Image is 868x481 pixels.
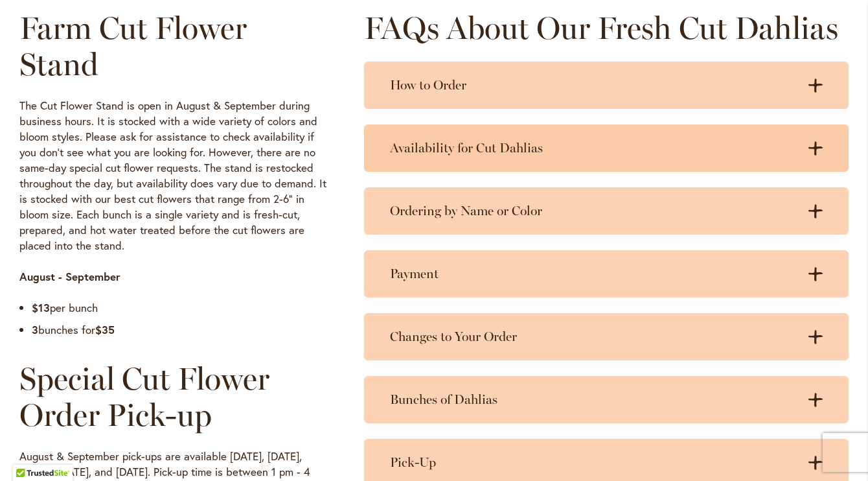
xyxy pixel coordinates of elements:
h2: Farm Cut Flower Stand [19,10,326,82]
p: The Cut Flower Stand is open in August & September during business hours. It is stocked with a wi... [19,98,326,253]
summary: Changes to Your Order [364,313,849,360]
strong: August - September [19,269,120,284]
summary: How to Order [364,62,849,109]
h3: How to Order [390,77,797,93]
h3: Availability for Cut Dahlias [390,140,797,156]
h3: Bunches of Dahlias [390,392,797,408]
li: per bunch [32,300,326,316]
h2: Special Cut Flower Order Pick-up [19,360,326,433]
h3: Ordering by Name or Color [390,203,797,219]
h3: Payment [390,266,797,282]
h3: Changes to Your Order [390,329,797,345]
h2: FAQs About Our Fresh Cut Dahlias [364,10,849,46]
li: bunches for [32,322,326,338]
summary: Bunches of Dahlias [364,376,849,423]
strong: 3 [32,322,38,337]
summary: Ordering by Name or Color [364,187,849,235]
strong: $35 [95,322,115,337]
summary: Payment [364,250,849,298]
strong: $13 [32,300,50,315]
summary: Availability for Cut Dahlias [364,124,849,172]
